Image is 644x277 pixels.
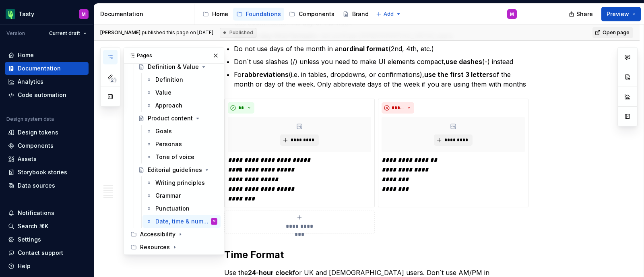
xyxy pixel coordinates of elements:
button: Search ⌘K [5,220,89,233]
div: Accessibility [127,228,221,241]
div: Code automation [18,91,66,99]
div: Version [6,30,25,37]
strong: ordinal format [343,45,388,53]
a: Product content [135,112,221,125]
a: Editorial guidelines [135,163,221,176]
div: Punctuation [155,205,190,213]
div: M [510,11,514,17]
div: Resources [140,243,170,251]
div: Tasty [19,10,34,18]
a: Data sources [5,179,89,192]
div: Goals [155,127,172,135]
a: Writing principles [142,176,221,189]
div: Contact support [18,249,63,257]
strong: 24-hour clock [248,269,293,277]
a: Code automation [5,89,89,101]
div: Design system data [6,116,54,122]
div: Foundations [246,10,281,18]
div: Components [18,142,54,150]
strong: abbreviations [244,70,289,79]
span: Share [576,10,593,18]
a: Brand [339,8,372,21]
strong: use dashes [446,58,482,66]
span: Add [384,11,394,17]
a: Components [5,139,89,152]
strong: Time Format [224,249,284,260]
p: Do not use days of the month in an (2nd, 4th, etc.) [234,44,528,54]
p: Don´t use slashes (/) unless you need to make UI elements compact, (-) instead [234,57,528,66]
div: Definition & Value [148,63,199,71]
button: Share [565,7,598,21]
div: Value [155,89,171,97]
a: Analytics [5,75,89,88]
a: Goals [142,125,221,138]
span: Preview [607,10,629,18]
div: Search ⌘K [18,222,48,230]
div: Settings [18,236,41,244]
div: Date, time & numbers [155,217,209,225]
span: published this page on [DATE] [100,29,213,36]
button: TastyM [2,5,92,23]
div: Storybook stories [18,168,67,176]
div: Editorial guidelines [148,166,202,174]
a: Storybook stories [5,166,89,179]
a: Home [5,49,89,62]
button: Contact support [5,246,89,259]
div: Components [299,10,334,18]
span: Current draft [49,30,80,37]
div: Resources [127,241,221,254]
div: Documentation [18,64,61,72]
button: Current draft [45,28,90,39]
div: Product content [148,114,193,122]
div: Writing principles [155,179,205,187]
button: Help [5,260,89,273]
div: Home [212,10,228,18]
div: Grammar [155,192,181,200]
a: Definition [142,73,221,86]
a: Personas [142,138,221,151]
p: For (i.e. in tables, dropdowns, or confirmations), of the month or day of the week. Only abbrevia... [234,70,528,89]
span: [PERSON_NAME] [100,29,140,35]
div: Data sources [18,182,55,190]
a: Tone of voice [142,151,221,163]
div: M [213,217,215,225]
a: Value [142,86,221,99]
a: Settings [5,233,89,246]
button: Preview [601,7,641,21]
div: Page tree [199,6,372,22]
div: Published [220,28,256,37]
div: Assets [18,155,37,163]
div: Tone of voice [155,153,194,161]
button: Notifications [5,207,89,219]
div: Notifications [18,209,54,217]
a: Approach [142,99,221,112]
a: Documentation [5,62,89,75]
div: M [82,11,86,17]
strong: use the first 3 letters [424,70,493,79]
span: 21 [109,77,117,83]
div: Definition [155,76,183,84]
a: Home [199,8,231,21]
div: Design tokens [18,128,58,136]
div: Pages [124,48,224,64]
a: Date, time & numbersM [142,215,221,228]
span: Open page [603,29,630,36]
img: 5a785b6b-c473-494b-9ba3-bffaf73304c7.png [6,9,15,19]
div: Approach [155,101,182,110]
a: Assets [5,153,89,165]
div: Help [18,262,31,270]
a: Components [286,8,338,21]
a: Punctuation [142,202,221,215]
button: Add [374,8,404,20]
div: Documentation [100,10,191,18]
div: Home [18,51,34,59]
a: Definition & Value [135,60,221,73]
div: Accessibility [140,230,175,238]
a: Design tokens [5,126,89,139]
div: Brand [352,10,369,18]
a: Open page [592,27,633,38]
div: Personas [155,140,182,148]
a: Foundations [233,8,284,21]
div: Analytics [18,78,43,86]
a: Grammar [142,189,221,202]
